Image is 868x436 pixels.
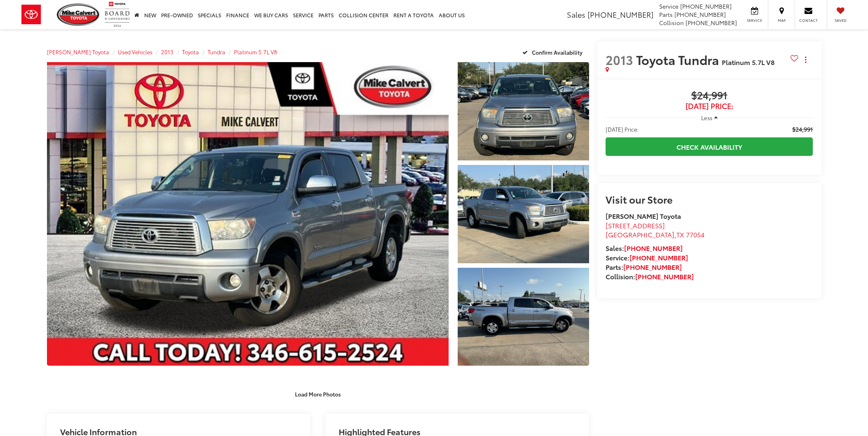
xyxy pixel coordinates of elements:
button: Actions [798,52,813,67]
span: Platinum 5.7L V8 [722,57,774,67]
span: [PHONE_NUMBER] [674,10,726,19]
button: Load More Photos [289,387,346,401]
span: [GEOGRAPHIC_DATA] [606,230,674,239]
strong: Parts: [606,262,682,271]
span: [DATE] Price: [606,102,813,110]
img: 2013 Toyota Tundra Platinum 5.7L V8 [456,164,590,264]
strong: Sales: [606,243,683,253]
span: Service [745,18,764,23]
h2: Vehicle Information [60,427,137,436]
a: [STREET_ADDRESS] [GEOGRAPHIC_DATA],TX 77054 [606,220,704,239]
span: [PHONE_NUMBER] [587,9,653,20]
img: 2013 Toyota Tundra Platinum 5.7L V8 [43,60,453,367]
a: [PHONE_NUMBER] [623,262,682,271]
span: [PHONE_NUMBER] [680,2,732,10]
a: Expand Photo 1 [458,62,589,160]
a: [PHONE_NUMBER] [629,253,688,262]
a: Check Availability [606,137,813,156]
span: Map [772,18,791,23]
span: [PHONE_NUMBER] [686,19,737,27]
strong: [PERSON_NAME] Toyota [606,211,681,220]
a: 2013 [161,48,173,56]
span: $24,991 [792,125,813,133]
a: [PERSON_NAME] Toyota [47,48,109,56]
span: Saved [831,18,849,23]
span: Contact [799,18,818,23]
h2: Highlighted Features [339,427,421,436]
button: Confirm Availability [518,45,589,59]
a: Expand Photo 2 [458,165,589,263]
a: [PHONE_NUMBER] [635,271,694,281]
span: Confirm Availability [532,49,583,56]
span: , [606,230,704,239]
span: 2013 [606,51,633,68]
strong: Service: [606,253,688,262]
span: TX [676,230,684,239]
span: Service [659,2,678,10]
a: Platinum 5.7L V8 [234,48,277,56]
span: Collision [659,19,684,27]
img: 2013 Toyota Tundra Platinum 5.7L V8 [456,267,590,367]
span: Less [701,114,712,121]
a: [PHONE_NUMBER] [624,243,683,253]
h2: Visit our Store [606,194,813,204]
img: Mike Calvert Toyota [57,3,101,26]
strong: Collision: [606,271,694,281]
button: Less [697,110,722,125]
span: Sales [567,9,585,20]
img: 2013 Toyota Tundra Platinum 5.7L V8 [456,61,590,161]
span: Parts [659,10,673,19]
a: Expand Photo 0 [47,62,449,366]
span: [DATE] Price: [606,125,639,133]
a: Expand Photo 3 [458,268,589,366]
span: $24,991 [606,90,813,102]
span: 77054 [686,230,704,239]
span: Toyota Tundra [636,51,722,68]
span: [STREET_ADDRESS] [606,220,665,230]
span: dropdown dots [805,56,806,63]
a: Used Vehicles [118,48,152,56]
a: Tundra [208,48,225,56]
a: Toyota [182,48,199,56]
